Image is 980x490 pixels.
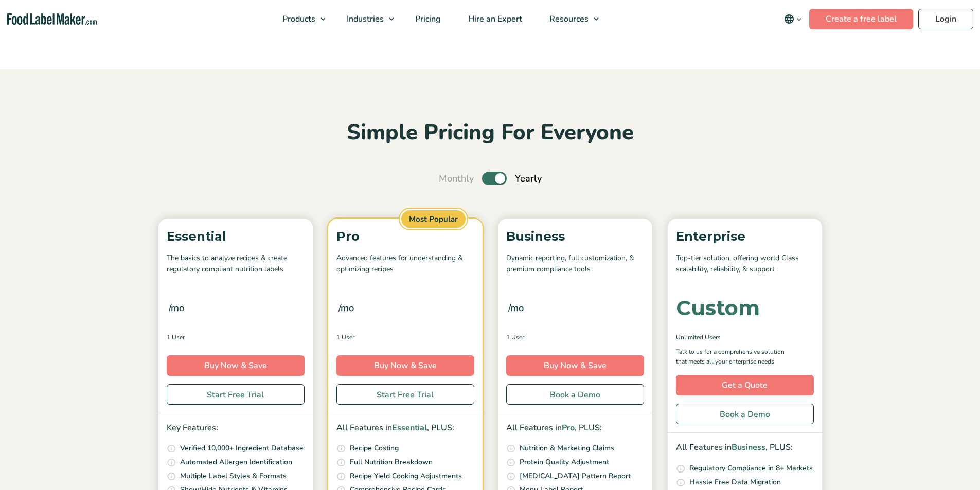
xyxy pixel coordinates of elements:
[732,442,765,453] span: Business
[180,457,292,468] p: Automated Allergen Identification
[676,375,814,395] a: Get a Quote
[506,333,524,342] span: 1 User
[392,422,427,433] span: Essential
[520,457,609,468] p: Protein Quality Adjustment
[336,333,354,342] span: 1 User
[167,252,305,276] p: The basics to analyze recipes & create regulatory compliant nutrition labels
[336,384,474,405] a: Start Free Trial
[506,227,644,246] p: Business
[338,301,354,315] span: /mo
[506,355,644,376] a: Buy Now & Save
[515,172,542,186] span: Yearly
[350,457,433,468] p: Full Nutrition Breakdown
[400,209,467,230] span: Most Popular
[676,347,794,367] p: Talk to us for a comprehensive solution that meets all your enterprise needs
[562,422,575,433] span: Pro
[350,443,399,454] p: Recipe Costing
[465,13,523,25] span: Hire an Expert
[279,13,316,25] span: Products
[520,470,631,482] p: [MEDICAL_DATA] Pattern Report
[336,252,474,276] p: Advanced features for understanding & optimizing recipes
[180,470,287,482] p: Multiple Label Styles & Formats
[482,172,507,185] label: Toggle
[169,301,184,315] span: /mo
[167,384,305,405] a: Start Free Trial
[412,13,442,25] span: Pricing
[350,470,462,482] p: Recipe Yield Cooking Adjustments
[676,227,814,246] p: Enterprise
[180,443,304,454] p: Verified 10,000+ Ingredient Database
[676,298,760,318] div: Custom
[167,422,305,435] p: Key Features:
[336,227,474,246] p: Pro
[546,13,590,25] span: Resources
[336,355,474,376] a: Buy Now & Save
[439,172,474,186] span: Monthly
[809,9,913,29] a: Create a free label
[167,355,305,376] a: Buy Now & Save
[344,13,385,25] span: Industries
[506,422,644,435] p: All Features in , PLUS:
[153,119,827,147] h2: Simple Pricing For Everyone
[506,252,644,276] p: Dynamic reporting, full customization, & premium compliance tools
[508,301,524,315] span: /mo
[167,333,185,342] span: 1 User
[676,441,814,455] p: All Features in , PLUS:
[167,227,305,246] p: Essential
[689,477,781,488] p: Hassle Free Data Migration
[676,404,814,424] a: Book a Demo
[336,422,474,435] p: All Features in , PLUS:
[520,443,614,454] p: Nutrition & Marketing Claims
[676,252,814,276] p: Top-tier solution, offering world Class scalability, reliability, & support
[918,9,973,29] a: Login
[676,333,721,342] span: Unlimited Users
[689,463,813,474] p: Regulatory Compliance in 8+ Markets
[506,384,644,405] a: Book a Demo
